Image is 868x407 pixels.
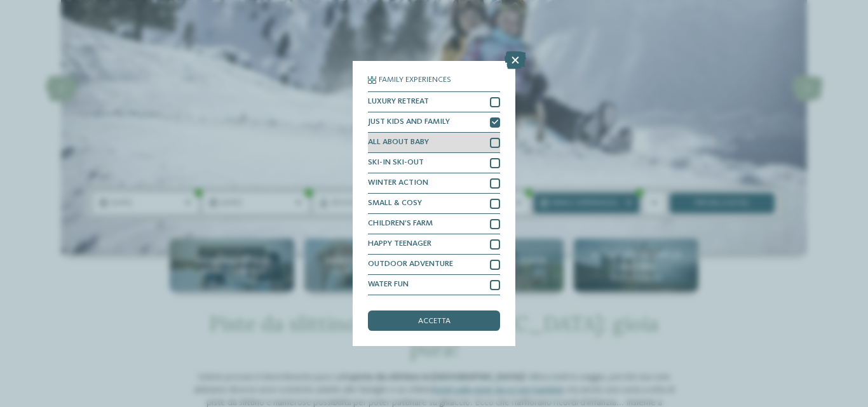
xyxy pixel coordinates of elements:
span: ALL ABOUT BABY [368,138,429,147]
span: CHILDREN’S FARM [368,220,433,228]
span: JUST KIDS AND FAMILY [368,118,450,126]
span: WINTER ACTION [368,179,428,187]
span: Family Experiences [379,76,451,84]
span: accetta [418,317,451,326]
span: SMALL & COSY [368,199,422,208]
span: SKI-IN SKI-OUT [368,159,424,167]
span: HAPPY TEENAGER [368,240,431,248]
span: LUXURY RETREAT [368,98,429,106]
span: OUTDOOR ADVENTURE [368,260,453,269]
span: WATER FUN [368,281,409,289]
